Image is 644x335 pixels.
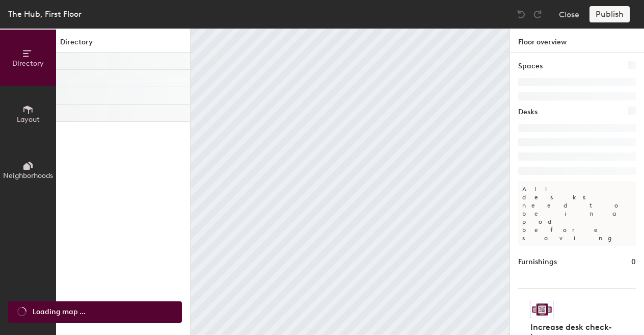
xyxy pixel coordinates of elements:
[56,37,190,53] h1: Directory
[516,9,526,19] img: Undo
[3,171,53,180] span: Neighborhoods
[12,59,44,68] span: Directory
[191,29,509,335] canvas: Map
[631,256,636,268] h1: 0
[510,29,644,53] h1: Floor overview
[530,301,554,318] img: Sticker logo
[532,9,543,19] img: Redo
[559,6,579,22] button: Close
[8,8,82,20] div: The Hub, First Floor
[33,306,86,318] span: Loading map ...
[518,107,538,118] h1: Desks
[518,61,543,72] h1: Spaces
[518,256,557,268] h1: Furnishings
[17,115,40,124] span: Layout
[518,181,636,246] p: All desks need to be in a pod before saving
